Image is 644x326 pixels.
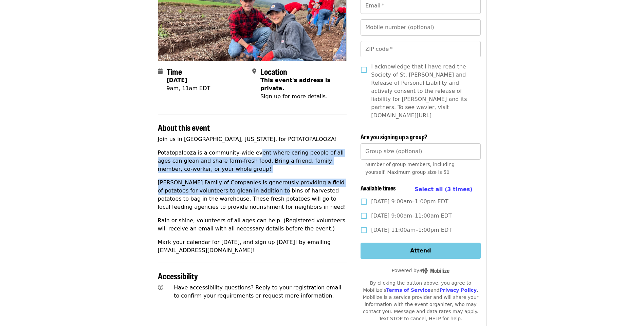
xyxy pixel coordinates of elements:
i: calendar icon [158,68,163,75]
span: [DATE] 11:00am–1:00pm EDT [371,226,452,234]
span: [DATE] 9:00am–1:00pm EDT [371,198,448,206]
span: Number of group members, including yourself. Maximum group size is 50 [365,162,455,175]
span: Accessibility [158,270,198,282]
p: Join us in [GEOGRAPHIC_DATA], [US_STATE], for POTATOPALOOZA! [158,135,347,143]
span: This event's address is private. [260,77,330,91]
div: 9am, 11am EDT [167,84,210,93]
input: Mobile number (optional) [361,19,480,36]
div: By clicking the button above, you agree to Mobilize's and . Mobilize is a service provider and wi... [361,280,480,322]
p: Rain or shine, volunteers of all ages can help. (Registered volunteers will receive an email with... [158,217,347,233]
span: Location [260,65,287,77]
button: Select all (3 times) [415,184,472,195]
p: [PERSON_NAME] Family of Companies is generously providing a field of potatoes for volunteers to g... [158,179,347,211]
a: Terms of Service [386,287,430,293]
span: Select all (3 times) [415,186,472,192]
img: Powered by Mobilize [419,268,449,274]
i: map-marker-alt icon [252,68,256,75]
span: Time [167,65,182,77]
span: Powered by [392,268,449,273]
p: Potatopalooza is a community-wide event where caring people of all ages can glean and share farm-... [158,149,347,173]
span: About this event [158,121,210,133]
i: question-circle icon [158,284,163,291]
span: Available times [361,183,396,192]
a: Privacy Policy [439,287,477,293]
p: Mark your calendar for [DATE], and sign up [DATE]! by emailing [EMAIL_ADDRESS][DOMAIN_NAME]! [158,238,347,254]
span: I acknowledge that I have read the Society of St. [PERSON_NAME] and Release of Personal Liability... [371,63,475,120]
span: Are you signing up a group? [361,132,427,141]
span: Have accessibility questions? Reply to your registration email to confirm your requirements or re... [174,284,341,299]
input: [object Object] [361,143,480,160]
button: Attend [361,243,480,259]
span: [DATE] 9:00am–11:00am EDT [371,212,452,220]
span: Sign up for more details. [260,93,327,100]
input: ZIP code [361,41,480,57]
strong: [DATE] [167,77,187,83]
